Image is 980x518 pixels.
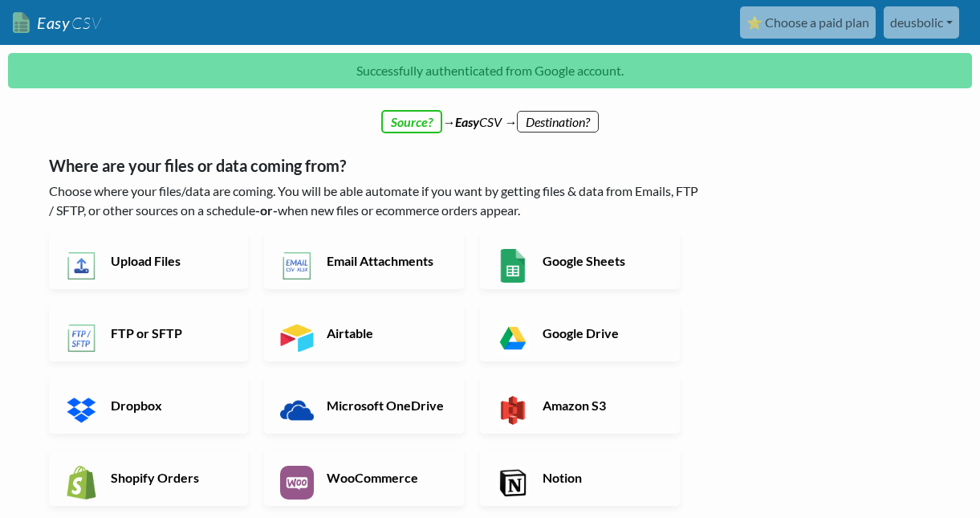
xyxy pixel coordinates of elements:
h6: Google Sheets [539,253,665,268]
h6: Upload Files [107,253,233,268]
img: FTP or SFTP App & API [65,321,99,355]
a: Dropbox [49,377,249,434]
a: Email Attachments [264,233,464,289]
a: Upload Files [49,233,249,289]
a: Google Drive [480,305,680,361]
p: Successfully authenticated from Google account. [8,53,972,88]
a: Amazon S3 [480,377,680,434]
a: Google Sheets [480,233,680,289]
img: Dropbox App & API [65,394,99,427]
h6: Amazon S3 [539,398,665,413]
h6: Email Attachments [323,253,449,268]
a: EasyCSV [13,6,101,39]
img: WooCommerce App & API [280,466,314,500]
b: -or- [255,202,278,218]
a: deusbolic [884,6,959,39]
h6: FTP or SFTP [107,325,233,341]
img: Airtable App & API [280,321,314,355]
h6: WooCommerce [323,470,449,485]
h6: Google Drive [539,325,665,341]
img: Upload Files App & API [65,249,99,283]
h6: Airtable [323,325,449,341]
h6: Microsoft OneDrive [323,398,449,413]
a: Microsoft OneDrive [264,377,464,434]
a: Shopify Orders [49,450,249,506]
img: Google Drive App & API [496,321,530,355]
div: → CSV → [33,96,948,132]
img: Amazon S3 App & API [496,394,530,427]
a: Notion [480,450,680,506]
p: Choose where your files/data are coming. You will be able automate if you want by getting files &... [49,182,703,220]
h6: Shopify Orders [107,470,233,485]
span: CSV [70,13,101,33]
a: ⭐ Choose a paid plan [740,6,876,39]
h6: Dropbox [107,398,233,413]
h6: Notion [539,470,665,485]
a: Airtable [264,305,464,361]
h5: Where are your files or data coming from? [49,156,703,175]
img: Microsoft OneDrive App & API [280,394,314,427]
img: Email New CSV or XLSX File App & API [280,249,314,283]
img: Google Sheets App & API [496,249,530,283]
a: FTP or SFTP [49,305,249,361]
iframe: chat widget [913,454,964,502]
img: Shopify App & API [65,466,99,500]
img: Notion App & API [496,466,530,500]
a: WooCommerce [264,450,464,506]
